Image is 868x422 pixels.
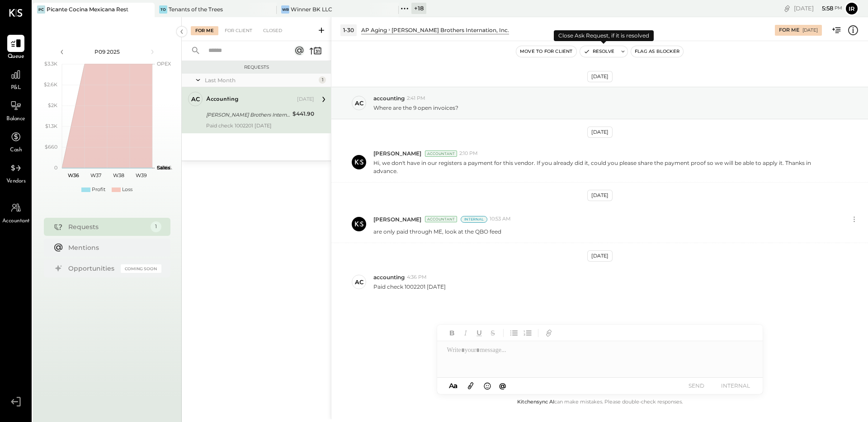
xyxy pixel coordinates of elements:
[717,380,754,392] button: INTERNAL
[291,5,332,13] div: Winner BK LLC
[68,264,116,273] div: Opportunities
[490,216,511,223] span: 10:53 AM
[631,46,683,57] button: Flag as Blocker
[319,76,326,84] div: 1
[587,71,613,82] div: [DATE]
[392,26,509,34] div: [PERSON_NAME] Brothers Internation, Inc.
[355,99,363,108] div: ac
[373,228,501,235] p: are only paid through ME, look at the QBO feed
[47,5,128,13] div: Picante Cocina Mexicana Rest
[45,144,57,150] text: $660
[11,84,21,92] span: P&L
[446,381,461,391] button: Aa
[297,96,314,103] div: [DATE]
[0,35,31,61] a: Queue
[45,123,57,129] text: $1.3K
[373,150,421,157] span: [PERSON_NAME]
[373,216,421,223] span: [PERSON_NAME]
[783,4,792,13] div: copy link
[587,250,613,262] div: [DATE]
[67,172,79,178] text: W36
[2,217,30,225] span: Accountant
[206,110,290,119] div: [PERSON_NAME] Brothers Internation, Inc.
[461,216,487,223] div: Internal
[206,122,314,129] div: Paid check 1002201 [DATE]
[473,327,485,339] button: Underline
[68,243,157,252] div: Mentions
[281,5,289,14] div: WB
[169,5,223,13] div: Tenants of the Trees
[0,97,31,123] a: Balance
[206,95,238,104] div: accounting
[425,150,457,157] div: Accountant
[113,172,124,178] text: W38
[259,26,287,35] div: Closed
[8,53,24,61] span: Queue
[292,109,314,118] div: $441.90
[0,66,31,92] a: P&L
[460,327,472,339] button: Italic
[516,46,576,57] button: Move to for client
[191,95,200,103] div: ac
[135,172,146,178] text: W39
[407,274,427,281] span: 4:36 PM
[68,222,146,231] div: Requests
[508,327,520,339] button: Unordered List
[0,128,31,155] a: Cash
[157,164,170,171] text: Sales
[679,380,715,392] button: SEND
[373,283,446,291] p: Paid check 1002201 [DATE]
[407,95,425,102] span: 2:41 PM
[0,199,31,225] a: Accountant
[522,327,533,339] button: Ordered List
[355,278,363,286] div: ac
[220,26,257,35] div: For Client
[554,30,654,41] div: Close Ask Request, if it is resolved
[0,159,31,186] a: Vendors
[44,61,57,67] text: $3.3K
[37,5,45,14] div: PC
[6,115,25,123] span: Balance
[499,381,506,390] span: @
[446,327,458,339] button: Bold
[373,273,405,281] span: accounting
[90,172,101,178] text: W37
[459,150,478,157] span: 2:10 PM
[92,186,105,193] div: Profit
[844,1,859,16] button: Ir
[794,4,842,13] div: [DATE]
[487,327,499,339] button: Strikethrough
[496,380,509,391] button: @
[157,61,171,67] text: OPEX
[802,27,818,33] div: [DATE]
[373,94,405,102] span: accounting
[425,216,457,222] div: Accountant
[159,5,167,14] div: To
[122,186,132,193] div: Loss
[44,81,57,88] text: $2.6K
[340,24,357,36] div: 1-30
[411,3,426,14] div: + 18
[373,104,458,112] p: Where are the 9 open invoices?
[543,327,555,339] button: Add URL
[48,102,57,108] text: $2K
[121,264,161,273] div: Coming Soon
[191,26,218,35] div: For Me
[361,26,387,34] div: AP Aging
[205,76,316,84] div: Last Month
[580,46,618,57] button: Resolve
[186,64,326,70] div: Requests
[587,190,613,201] div: [DATE]
[6,178,26,186] span: Vendors
[10,146,22,155] span: Cash
[69,48,146,56] div: P09 2025
[373,159,836,174] p: Hi, we don't have in our registers a payment for this vendor. If you already did it, could you pl...
[151,221,161,232] div: 1
[587,127,613,138] div: [DATE]
[54,164,57,171] text: 0
[453,381,458,390] span: a
[779,27,799,34] div: For Me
